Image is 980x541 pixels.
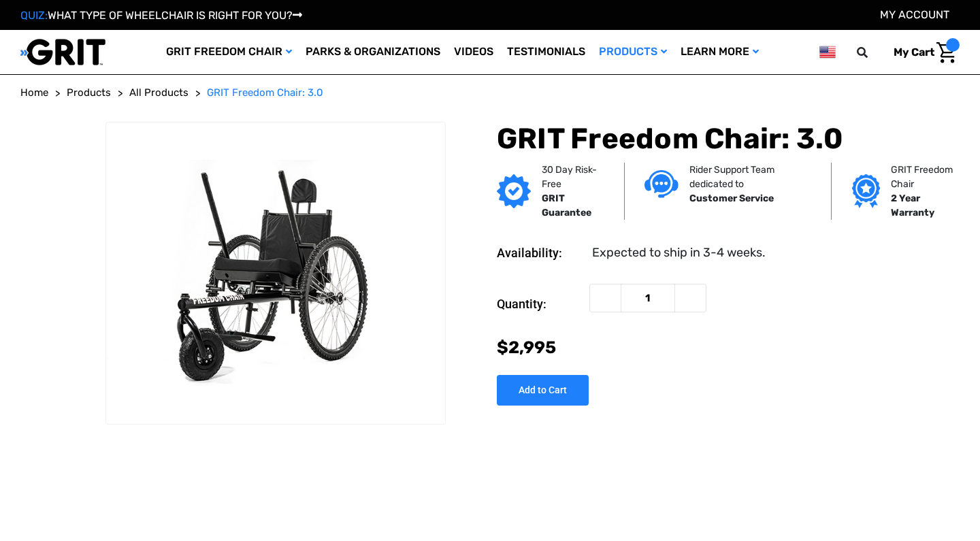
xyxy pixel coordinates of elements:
[20,38,105,66] img: GRIT All-Terrain Wheelchair and Mobility Equipment
[689,163,811,191] p: Rider Support Team dedicated to
[891,193,934,218] strong: 2 Year Warranty
[689,193,774,204] strong: Customer Service
[497,284,583,325] label: Quantity:
[880,8,949,21] a: Account
[852,174,880,208] img: Grit freedom
[500,30,592,74] a: Testimonials
[20,9,302,22] a: QUIZ:WHAT TYPE OF WHEELCHAIR IS RIGHT FOR YOU?
[863,38,883,67] input: Search
[497,122,960,156] h1: GRIT Freedom Chair: 3.0
[207,85,323,101] a: GRIT Freedom Chair: 3.0
[20,86,48,99] span: Home
[497,244,583,262] dt: Availability:
[644,170,679,198] img: Customer service
[819,44,836,61] img: us.png
[129,85,189,101] a: All Products
[299,30,447,74] a: Parks & Organizations
[883,38,960,67] a: Cart with 0 items
[207,86,323,99] span: GRIT Freedom Chair: 3.0
[20,9,48,22] span: QUIZ:
[894,46,934,59] span: My Cart
[129,86,189,99] span: All Products
[67,85,111,101] a: Products
[106,160,445,386] img: GRIT Freedom Chair: 3.0
[20,85,960,101] nav: Breadcrumb
[447,30,500,74] a: Videos
[542,163,604,191] p: 30 Day Risk-Free
[891,163,964,191] p: GRIT Freedom Chair
[592,30,674,74] a: Products
[20,85,48,101] a: Home
[674,30,766,74] a: Learn More
[592,244,766,262] dd: Expected to ship in 3-4 weeks.
[159,30,299,74] a: GRIT Freedom Chair
[542,193,591,218] strong: GRIT Guarantee
[497,174,531,208] img: GRIT Guarantee
[497,338,556,357] span: $2,995
[936,42,956,63] img: Cart
[497,375,589,406] input: Add to Cart
[67,86,111,99] span: Products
